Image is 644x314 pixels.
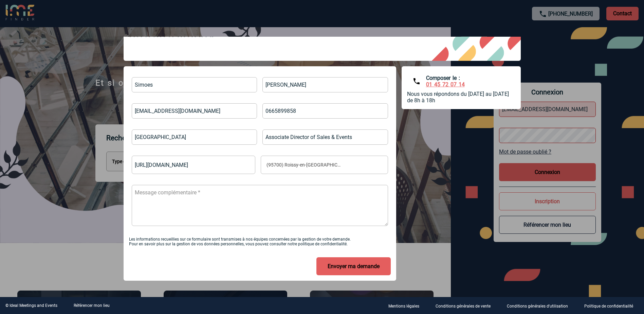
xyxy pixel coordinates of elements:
a: Référencer mon lieu [74,303,110,308]
a: Mentions légales [383,302,430,309]
div: © Ideal Meetings and Events [5,303,57,308]
img: phone_black.png [412,77,421,85]
div: Les informations recueillies sur ce formulaire sont transmises à nos équipes concernées par la ge... [129,237,391,246]
p: Conditions générales d'utilisation [507,304,568,309]
a: Politique de confidentialité [579,302,644,309]
input: Téléphone * [262,103,388,119]
input: Rôle [262,129,388,145]
p: Conditions générales de vente [436,304,491,309]
button: Envoyer ma demande [316,257,391,275]
a: Conditions générales d'utilisation [501,302,579,309]
input: Email * [132,103,257,119]
span: (95700) Roissy-en-France / Val-d'Oise / Ile de France / France (FR) [264,160,349,170]
a: 01 45 72 07 14 [426,81,465,88]
input: Site web [132,156,256,174]
input: Prénom * [262,77,388,92]
div: Composer le : [426,75,465,88]
a: Conditions générales de vente [430,302,501,309]
input: Raison sociale * [132,129,257,145]
p: Mentions légales [388,304,419,309]
div: Référencer mon lieu [124,17,521,61]
p: Politique de confidentialité [584,304,633,309]
input: Nom * [132,77,257,92]
div: Nous vous répondons du [DATE] au [DATE] de 8h à 18h [407,91,515,104]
